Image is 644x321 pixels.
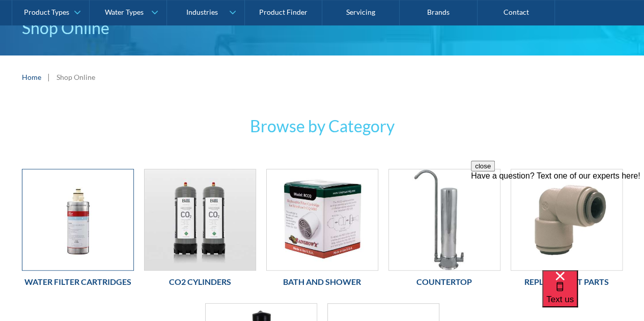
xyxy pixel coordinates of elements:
[471,161,644,283] iframe: podium webchat widget prompt
[22,169,133,270] img: Water Filter Cartridges
[24,8,69,17] div: Product Types
[57,72,95,82] div: Shop Online
[542,270,644,321] iframe: podium webchat widget bubble
[267,169,378,270] img: Bath and Shower
[266,169,378,293] a: Bath and ShowerBath and Shower
[46,71,51,83] div: |
[388,169,500,293] a: CountertopCountertop
[144,169,256,293] a: Co2 CylindersCo2 Cylinders
[22,16,623,40] h1: Shop Online
[388,276,500,288] h6: Countertop
[22,276,134,288] h6: Water Filter Cartridges
[124,114,521,138] h3: Browse by Category
[22,72,41,82] a: Home
[186,8,217,17] div: Industries
[145,169,256,270] img: Co2 Cylinders
[105,8,144,17] div: Water Types
[22,169,134,293] a: Water Filter CartridgesWater Filter Cartridges
[144,276,256,288] h6: Co2 Cylinders
[389,169,500,270] img: Countertop
[266,276,378,288] h6: Bath and Shower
